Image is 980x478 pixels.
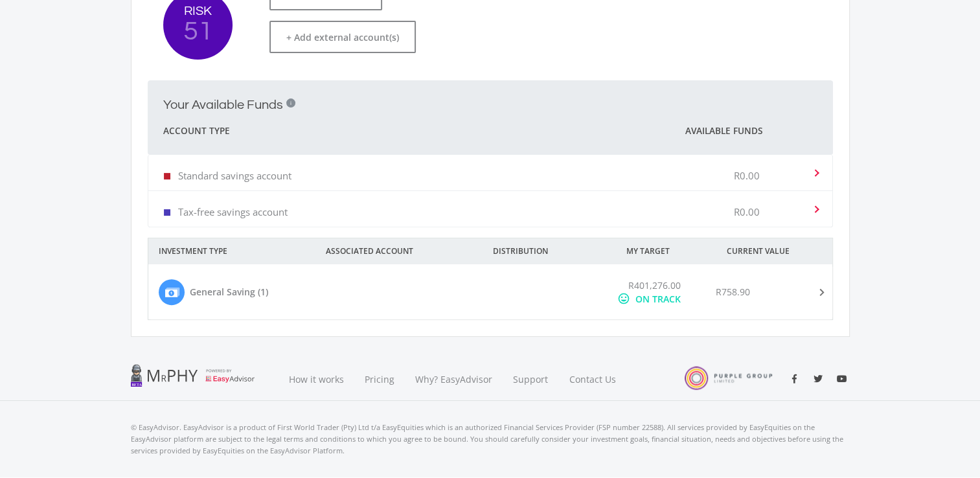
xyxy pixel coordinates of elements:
[616,238,716,264] div: MY TARGET
[354,358,405,401] a: Pricing
[148,155,833,227] div: Your Available Funds i Account Type Available Funds
[163,123,230,139] span: Account Type
[315,238,483,264] div: ASSOCIATED ACCOUNT
[405,358,503,401] a: Why? EasyAdvisor
[286,98,295,108] div: i
[148,264,832,319] mat-expansion-panel-header: General Saving (1) R401,276.00 mood ON TRACK R758.90
[635,292,681,306] div: ON TRACK
[503,358,559,401] a: Support
[163,97,283,113] h2: Your Available Funds
[734,169,760,182] p: R0.00
[190,285,268,299] div: General Saving (1)
[716,285,750,299] div: R758.90
[734,205,760,218] p: R0.00
[148,191,832,227] mat-expansion-panel-header: Tax-free savings account R0.00
[131,422,850,457] p: © EasyAdvisor. EasyAdvisor is a product of First World Trader (Pty) Ltd t/a EasyEquities which is...
[483,238,616,264] div: DISTRIBUTION
[148,238,315,264] div: INVESTMENT TYPE
[716,238,850,264] div: CURRENT VALUE
[178,169,291,182] p: Standard savings account
[148,80,833,155] mat-expansion-panel-header: Your Available Funds i Account Type Available Funds
[163,5,233,17] span: RISK
[279,358,354,401] a: How it works
[559,358,628,401] a: Contact Us
[148,155,832,190] mat-expansion-panel-header: Standard savings account R0.00
[178,205,288,218] p: Tax-free savings account
[617,292,630,305] i: mood
[269,21,416,53] button: + Add external account(s)
[685,124,762,137] span: Available Funds
[628,279,681,291] span: R401,276.00
[163,17,233,45] span: 51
